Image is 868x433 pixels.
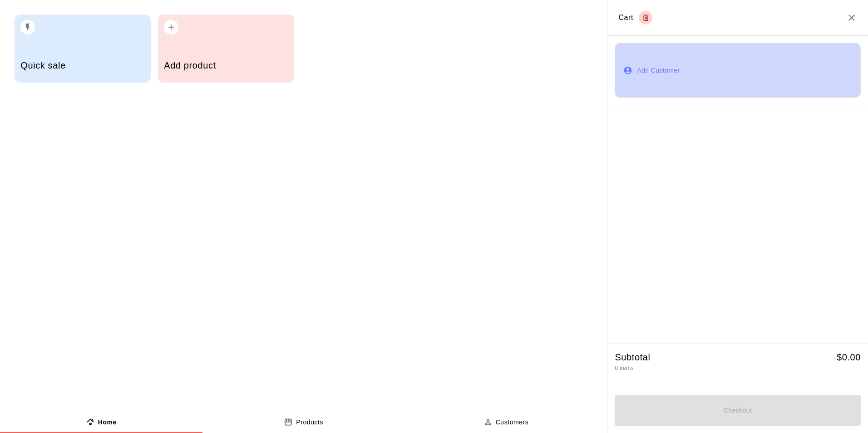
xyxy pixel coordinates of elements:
[618,11,652,25] div: Cart
[837,351,861,364] h5: $ 0.00
[639,11,652,25] button: Empty cart
[496,418,529,427] p: Customers
[296,418,323,427] p: Products
[615,365,633,371] span: 0 items
[20,59,144,72] h5: Quick sale
[846,12,857,23] button: Close
[15,15,151,83] button: Quick sale
[615,43,861,98] button: Add Customer
[158,15,294,83] button: Add product
[164,59,288,72] h5: Add product
[98,418,117,427] p: Home
[615,351,650,364] h5: Subtotal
